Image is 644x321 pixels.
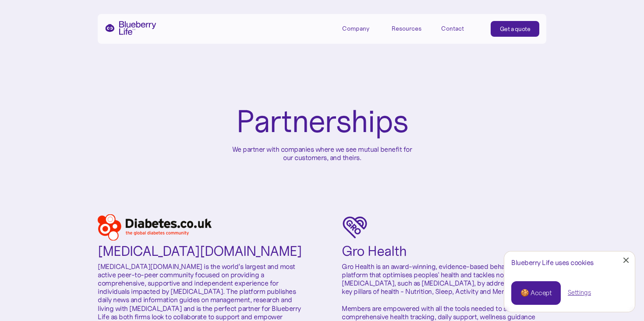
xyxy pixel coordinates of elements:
[511,258,628,267] div: Blueberry Life uses cookies
[568,288,591,297] a: Settings
[491,21,540,37] a: Get a quote
[441,21,481,35] a: Contact
[342,21,382,35] div: Company
[236,105,408,138] h1: Partnerships
[617,251,635,269] a: Close Cookie Popup
[500,24,531,33] div: Get a quote
[105,21,156,35] a: home
[626,260,626,261] div: Close Cookie Popup
[511,281,561,305] a: 🍪 Accept
[441,25,464,32] div: Contact
[230,145,414,162] p: We partner with companies where we see mutual benefit for our customers, and theirs.
[392,25,421,32] div: Resources
[392,21,431,35] div: Resources
[520,288,552,298] div: 🍪 Accept
[98,244,302,259] h2: [MEDICAL_DATA][DOMAIN_NAME]
[342,244,407,259] h2: Gro Health
[342,25,369,32] div: Company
